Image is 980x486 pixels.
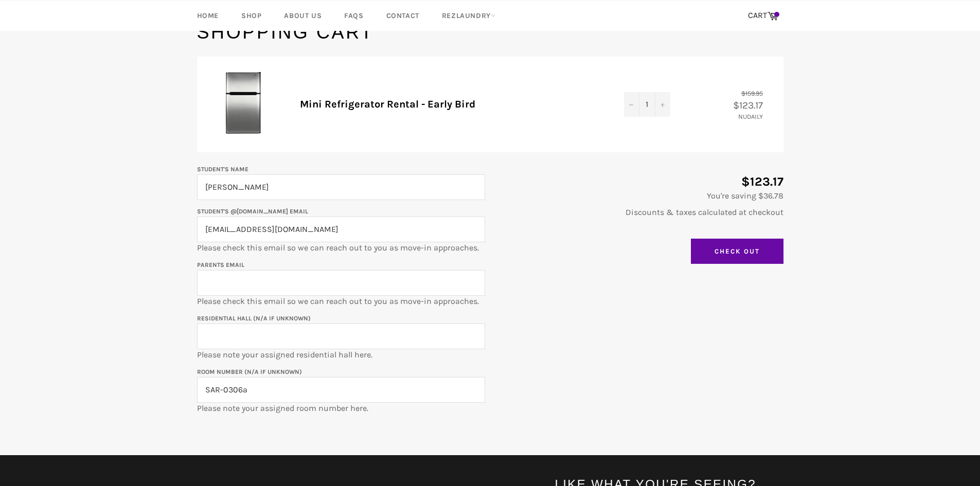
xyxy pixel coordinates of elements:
[197,205,485,254] p: Please check this email so we can reach out to you as move-in approaches.
[197,20,783,45] h1: Shopping Cart
[231,1,272,31] a: Shop
[691,112,773,121] p: NUDAILY
[495,207,783,218] p: Discounts & taxes calculated at checkout
[197,366,485,414] p: Please note your assigned room number here.
[495,190,783,202] p: You're saving $36.78
[334,1,373,31] a: FAQs
[495,173,783,190] p: $123.17
[743,5,783,27] a: CART
[197,259,485,307] p: Please check this email so we can reach out to you as move-in approaches.
[197,315,311,322] label: Residential Hall (N/A if unknown)
[741,89,763,97] s: $159.95
[300,98,475,110] a: Mini Refrigerator Rental - Early Bird
[691,239,783,264] input: Check Out
[376,1,430,31] a: Contact
[733,99,773,111] span: $123.17
[655,92,670,117] button: Increase quantity
[432,1,506,31] a: RezLaundry
[197,208,308,215] label: Student's @[DOMAIN_NAME] email
[197,368,302,375] label: Room Number (N/A if unknown)
[274,1,332,31] a: About Us
[197,166,248,173] label: Student's Name
[624,92,639,117] button: Decrease quantity
[212,72,274,134] img: Mini Refrigerator Rental - Early Bird
[197,312,485,361] p: Please note your assigned residential hall here.
[187,1,229,31] a: Home
[197,261,244,268] label: Parents email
